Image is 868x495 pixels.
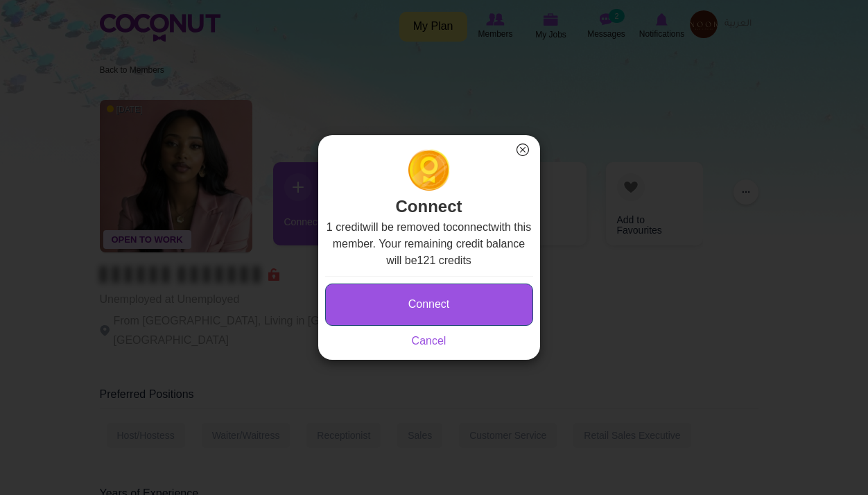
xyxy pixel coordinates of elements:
[417,254,471,266] b: 121 credits
[325,149,533,219] h2: Connect
[412,335,446,347] a: Cancel
[325,284,533,326] button: Connect
[327,221,363,233] b: 1 credit
[514,141,532,159] button: Close
[325,219,533,349] div: will be removed to with this member. Your remaining credit balance will be
[452,221,491,233] b: connect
